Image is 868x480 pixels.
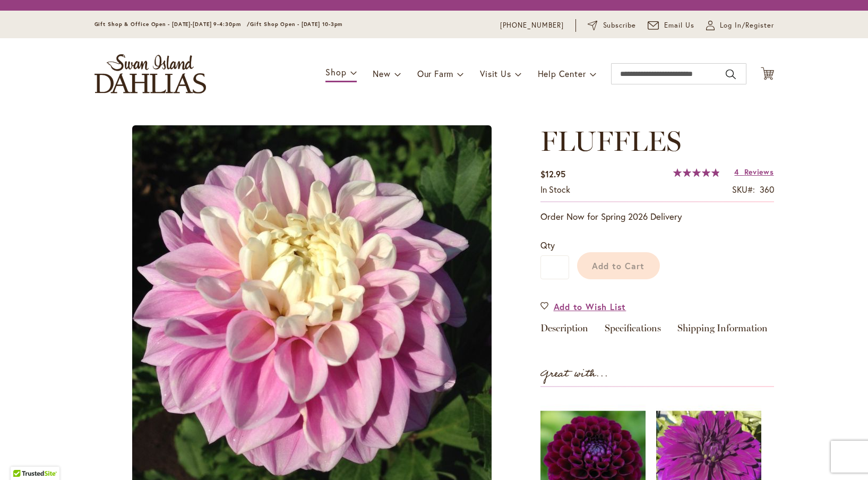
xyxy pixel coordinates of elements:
[603,20,637,31] span: Subscribe
[540,124,681,158] span: FLUFFLES
[554,301,626,313] span: Add to Wish List
[588,20,636,31] a: Subscribe
[540,323,774,339] div: Detailed Product Info
[726,66,735,83] button: Search
[480,68,511,79] span: Visit Us
[540,239,555,251] span: Qty
[540,168,565,179] span: $12.95
[538,68,586,79] span: Help Center
[734,167,739,177] span: 4
[8,442,38,472] iframe: Launch Accessibility Center
[734,167,774,177] a: 4 Reviews
[94,21,251,28] span: Gift Shop & Office Open - [DATE]-[DATE] 9-4:30pm /
[540,210,774,223] p: Order Now for Spring 2026 Delivery
[540,323,588,339] a: Description
[673,168,720,177] div: 97%
[540,184,570,196] div: Availability
[250,21,342,28] span: Gift Shop Open - [DATE] 10-3pm
[744,167,774,177] span: Reviews
[732,184,755,195] strong: SKU
[605,323,661,339] a: Specifications
[706,20,774,31] a: Log In/Register
[325,66,346,78] span: Shop
[648,20,694,31] a: Email Us
[417,68,453,79] span: Our Farm
[760,184,774,196] div: 360
[94,54,206,93] a: store logo
[540,184,570,195] span: In stock
[664,20,694,31] span: Email Us
[540,301,626,313] a: Add to Wish List
[677,323,768,339] a: Shipping Information
[373,68,390,79] span: New
[720,20,774,31] span: Log In/Register
[540,365,608,383] strong: Great with...
[500,20,564,31] a: [PHONE_NUMBER]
